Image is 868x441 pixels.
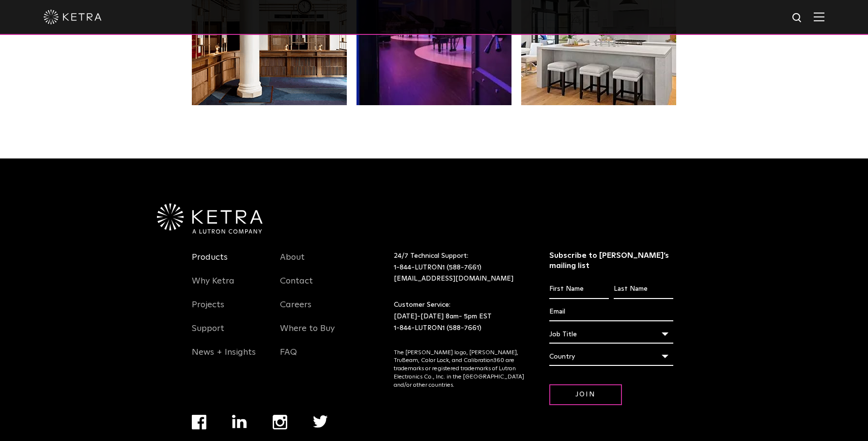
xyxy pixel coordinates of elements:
[192,252,228,274] a: Products
[192,347,256,369] a: News + Insights
[280,323,335,346] a: Where to Buy
[280,251,354,369] div: Navigation Menu
[549,384,622,405] input: Join
[394,275,513,282] a: [EMAIL_ADDRESS][DOMAIN_NAME]
[549,325,674,344] div: Job Title
[280,347,297,369] a: FAQ
[232,415,247,428] img: linkedin
[280,276,313,298] a: Contact
[192,299,224,322] a: Projects
[394,251,525,285] p: 24/7 Technical Support:
[192,251,265,369] div: Navigation Menu
[394,299,525,334] p: Customer Service: [DATE]-[DATE] 8am- 5pm EST
[273,415,287,429] img: instagram
[192,323,224,346] a: Support
[791,12,804,24] img: search icon
[44,10,102,24] img: ketra-logo-2019-white
[394,264,481,271] a: 1-844-LUTRON1 (588-7661)
[313,415,328,428] img: twitter
[394,349,525,390] p: The [PERSON_NAME] logo, [PERSON_NAME], TruBeam, Color Lock, and Calibration360 are trademarks or ...
[192,276,234,298] a: Why Ketra
[549,303,674,321] input: Email
[549,280,609,299] input: First Name
[394,325,481,331] a: 1-844-LUTRON1 (588-7661)
[280,299,311,322] a: Careers
[280,252,305,274] a: About
[192,415,206,429] img: facebook
[814,12,824,21] img: Hamburger%20Nav.svg
[549,347,674,366] div: Country
[549,251,674,271] h3: Subscribe to [PERSON_NAME]’s mailing list
[157,204,263,234] img: Ketra-aLutronCo_White_RGB
[614,280,673,299] input: Last Name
